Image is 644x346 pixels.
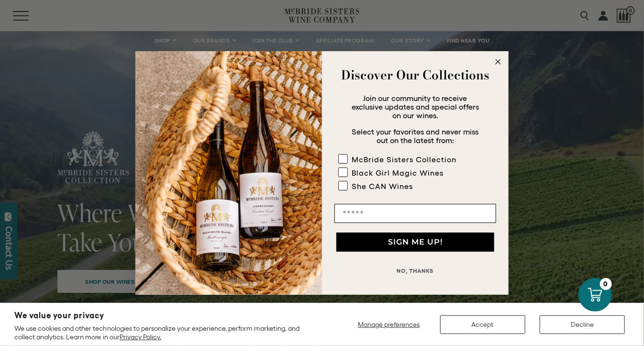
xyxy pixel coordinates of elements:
[352,155,456,164] div: McBride Sisters Collection
[352,315,426,334] button: Manage preferences
[352,127,479,145] span: Select your favorites and never miss out on the latest from:
[358,321,420,328] span: Manage preferences
[492,56,504,67] button: Close dialog
[352,94,479,120] span: Join our community to receive exclusive updates and special offers on our wines.
[540,315,625,334] button: Decline
[135,51,322,295] img: 42653730-7e35-4af7-a99d-12bf478283cf.jpeg
[120,333,161,341] a: Privacy Policy.
[14,312,322,320] h2: We value your privacy
[14,324,322,341] p: We use cookies and other technologies to personalize your experience, perform marketing, and coll...
[440,315,525,334] button: Accept
[341,66,489,84] strong: Discover Our Collections
[334,204,496,223] input: Email
[352,182,413,190] div: She CAN Wines
[336,233,494,252] button: SIGN ME UP!
[600,278,612,290] div: 0
[352,168,444,177] div: Black Girl Magic Wines
[334,261,496,280] button: NO, THANKS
